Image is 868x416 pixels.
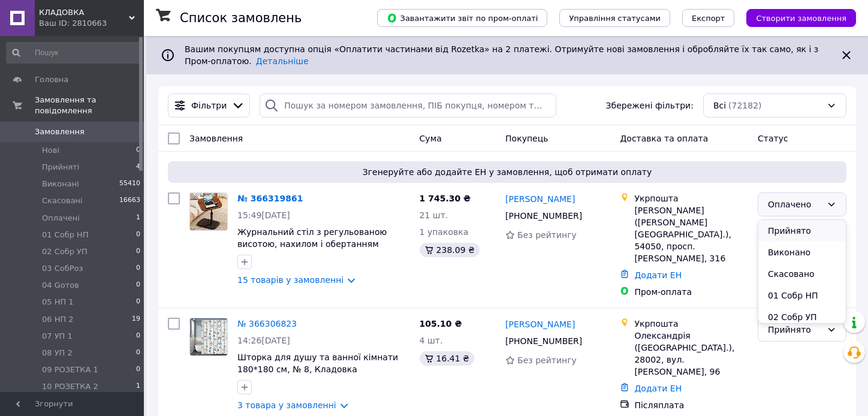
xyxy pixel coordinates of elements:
span: 06 НП 2 [42,314,74,325]
span: 04 Gотов [42,280,79,291]
span: 16663 [119,195,140,206]
span: 0 [136,280,140,291]
span: 0 [136,364,140,375]
div: Пром-оплата [634,286,748,298]
span: 0 [136,230,140,240]
span: Головна [35,74,68,85]
span: Оплачені [42,213,80,224]
span: 1 [136,381,140,392]
span: Замовлення та повідомлення [35,95,144,116]
a: № 366306823 [237,319,297,328]
span: 0 [136,263,140,274]
span: 07 УП 1 [42,331,73,342]
input: Пошук [6,42,141,64]
span: Згенеруйте або додайте ЕН у замовлення, щоб отримати оплату [173,166,842,178]
span: 09 РОЗЕТКА 1 [42,364,98,375]
a: Детальніше [256,56,309,66]
span: 19 [132,314,140,325]
span: Без рейтингу [517,355,577,365]
div: Олександрія ([GEOGRAPHIC_DATA].), 28002, вул. [PERSON_NAME], 96 [634,330,748,378]
span: Управління статусами [569,14,661,23]
span: Завантажити звіт по пром-оплаті [387,13,538,23]
div: Укрпошта [634,192,748,204]
span: 02 Cобр УП [42,246,88,257]
a: 15 товарів у замовленні [237,275,343,285]
a: Фото товару [189,318,228,356]
span: 1 745.30 ₴ [420,194,471,203]
span: 0 [136,145,140,156]
span: Вашим покупцям доступна опція «Оплатити частинами від Rozetka» на 2 платежі. Отримуйте нові замов... [185,44,818,66]
span: Експорт [692,14,725,23]
span: 15:49[DATE] [237,210,290,220]
span: 0 [136,331,140,342]
div: Прийнято [768,323,822,336]
span: 4 [136,162,140,173]
span: 4 шт. [420,336,443,345]
span: 0 [136,297,140,308]
span: 05 НП 1 [42,297,74,308]
li: 01 Cобр НП [758,285,846,306]
span: Без рейтингу [517,230,577,240]
span: КЛАДОВКА [39,7,129,18]
span: Прийняті [42,162,79,173]
span: [PHONE_NUMBER] [505,336,582,346]
span: Виконані [42,179,79,189]
button: Експорт [682,9,735,27]
span: 14:26[DATE] [237,336,290,345]
input: Пошук за номером замовлення, ПІБ покупця, номером телефону, Email, номером накладної [260,94,556,117]
span: 10 РОЗЕТКА 2 [42,381,98,392]
span: 01 Cобр НП [42,230,89,240]
div: Укрпошта [634,318,748,330]
span: [PHONE_NUMBER] [505,211,582,221]
span: Фільтри [191,100,227,111]
h1: Список замовлень [180,11,302,25]
div: 16.41 ₴ [420,351,474,366]
a: Шторка для душу та ванної кімнати 180*180 см, № 8, Кладовка [237,352,398,374]
li: Скасовано [758,263,846,285]
a: [PERSON_NAME] [505,193,575,205]
a: № 366319861 [237,194,303,203]
span: 0 [136,246,140,257]
a: Фото товару [189,192,228,231]
span: Статус [758,134,788,143]
span: 1 упаковка [420,227,469,237]
span: (72182) [728,101,761,110]
a: Додати ЕН [634,384,682,393]
span: Створити замовлення [756,14,846,23]
span: 55410 [119,179,140,189]
div: 238.09 ₴ [420,243,480,257]
div: Післяплата [634,399,748,411]
div: Оплачено [768,198,822,211]
img: Фото товару [190,193,227,230]
span: Доставка та оплата [620,134,708,143]
div: Ваш ID: 2810663 [39,18,144,29]
span: Покупець [505,134,548,143]
span: 105.10 ₴ [420,319,462,328]
a: Створити замовлення [734,13,856,22]
span: 1 [136,213,140,224]
li: Прийнято [758,220,846,242]
img: Фото товару [190,318,227,355]
button: Завантажити звіт по пром-оплаті [377,9,547,27]
a: [PERSON_NAME] [505,318,575,330]
span: Збережені фільтри: [606,100,694,111]
span: 03 CобРоз [42,263,83,274]
a: 3 товара у замовленні [237,400,336,410]
button: Управління статусами [559,9,670,27]
span: Всі [713,100,726,111]
a: Журнальний стіл з регульованою висотою, нахилом і обертанням стільниці на 360°, Кладовка [237,227,387,261]
span: Скасовані [42,195,83,206]
span: 21 шт. [420,210,448,220]
span: Замовлення [189,134,243,143]
a: Додати ЕН [634,270,682,280]
div: [PERSON_NAME] ([PERSON_NAME][GEOGRAPHIC_DATA].), 54050, просп. [PERSON_NAME], 316 [634,204,748,264]
span: 0 [136,348,140,358]
span: 08 УП 2 [42,348,73,358]
span: Замовлення [35,126,85,137]
span: Cума [420,134,442,143]
span: Нові [42,145,59,156]
button: Створити замовлення [746,9,856,27]
li: 02 Cобр УП [758,306,846,328]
